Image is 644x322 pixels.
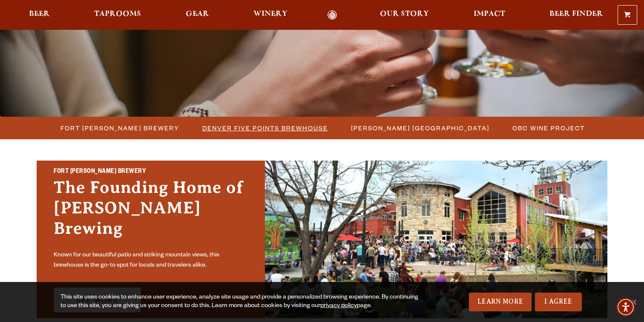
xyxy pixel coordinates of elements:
[197,122,332,134] a: Denver Five Points Brewhouse
[55,122,184,134] a: Fort [PERSON_NAME] Brewery
[248,10,293,20] a: Winery
[549,11,603,17] span: Beer Finder
[60,293,421,310] div: This site uses cookies to enhance user experience, analyze site usage and provide a personalized ...
[468,10,511,20] a: Impact
[180,10,215,20] a: Gear
[474,11,505,17] span: Impact
[54,177,248,247] h3: The Founding Home of [PERSON_NAME] Brewing
[380,11,429,17] span: Our Story
[29,11,50,17] span: Beer
[186,11,209,17] span: Gear
[316,10,348,20] a: Odell Home
[253,11,287,17] span: Winery
[544,10,609,20] a: Beer Finder
[54,250,248,271] p: Known for our beautiful patio and striking mountain views, this brewhouse is the go-to spot for l...
[23,10,55,20] a: Beer
[54,167,248,178] h2: Fort [PERSON_NAME] Brewery
[265,161,607,318] img: Fort Collins Brewery & Taproom'
[469,293,532,311] a: Learn More
[94,11,141,17] span: Taprooms
[507,122,589,134] a: OBC Wine Project
[320,303,357,310] a: privacy policy
[89,10,147,20] a: Taprooms
[374,10,434,20] a: Our Story
[512,122,585,134] span: OBC Wine Project
[535,293,582,311] a: I Agree
[616,298,635,316] div: Accessibility Menu
[346,122,494,134] a: [PERSON_NAME] [GEOGRAPHIC_DATA]
[60,122,179,134] span: Fort [PERSON_NAME] Brewery
[202,122,328,134] span: Denver Five Points Brewhouse
[351,122,489,134] span: [PERSON_NAME] [GEOGRAPHIC_DATA]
